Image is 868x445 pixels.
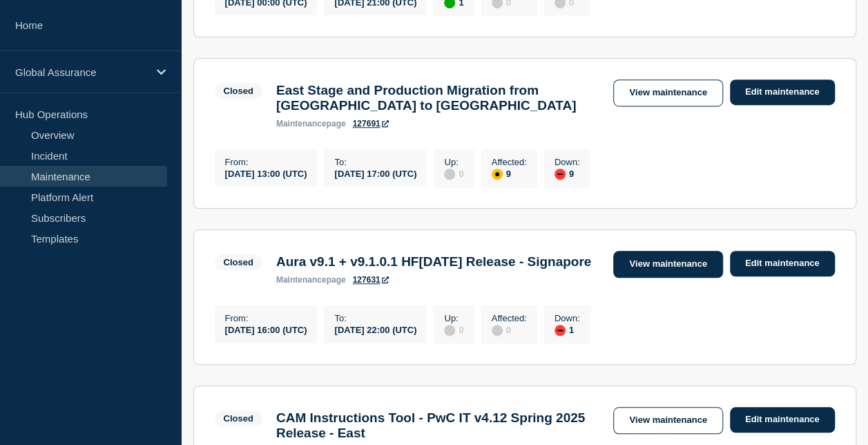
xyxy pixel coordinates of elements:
div: 9 [492,167,527,180]
div: disabled [492,325,503,336]
div: [DATE] 16:00 (UTC) [225,323,307,335]
div: Closed [224,413,253,424]
div: disabled [444,325,455,336]
p: Down : [554,313,580,323]
div: 0 [444,167,463,180]
a: View maintenance [613,407,722,434]
div: 0 [492,323,527,336]
div: [DATE] 13:00 (UTC) [225,167,307,179]
span: maintenance [276,275,327,285]
a: 127631 [353,275,389,285]
a: Edit maintenance [730,79,835,105]
a: Edit maintenance [730,251,835,276]
p: To : [334,313,416,323]
div: [DATE] 17:00 (UTC) [334,167,416,179]
p: Down : [554,157,580,167]
div: 9 [554,167,580,180]
span: maintenance [276,119,327,129]
div: down [554,169,566,180]
div: 1 [554,323,580,336]
p: page [276,119,346,129]
p: From : [225,157,307,167]
div: 0 [444,323,463,336]
p: Global Assurance [15,66,148,78]
a: View maintenance [613,251,722,278]
div: Closed [224,86,253,96]
div: disabled [444,169,455,180]
div: affected [492,169,503,180]
div: down [554,325,566,336]
a: Edit maintenance [730,407,835,433]
p: Up : [444,313,463,323]
div: Closed [224,257,253,267]
p: To : [334,157,416,167]
div: [DATE] 22:00 (UTC) [334,323,416,335]
h3: Aura v9.1 + v9.1.0.1 HF[DATE] Release - Signapore [276,254,591,269]
p: From : [225,313,307,323]
h3: East Stage and Production Migration from [GEOGRAPHIC_DATA] to [GEOGRAPHIC_DATA] [276,83,600,113]
p: Up : [444,157,463,167]
h3: CAM Instructions Tool - PwC IT v4.12 Spring 2025 Release - East [276,410,600,441]
p: page [276,275,346,285]
a: View maintenance [613,79,722,106]
p: Affected : [492,157,527,167]
a: 127691 [353,119,389,129]
p: Affected : [492,313,527,323]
